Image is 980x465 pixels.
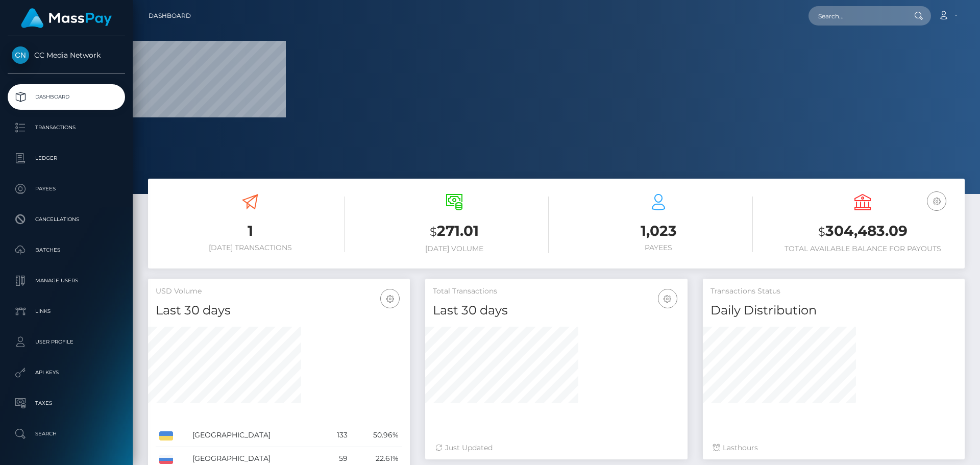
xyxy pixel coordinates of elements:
a: Cancellations [8,207,125,232]
a: Manage Users [8,268,125,293]
p: API Keys [12,365,121,380]
h4: Last 30 days [156,302,402,320]
h6: Total Available Balance for Payouts [768,244,957,253]
h3: 271.01 [360,221,549,242]
img: CC Media Network [12,46,29,64]
small: $ [430,225,437,239]
h6: Payees [564,243,753,252]
img: UA.png [159,431,173,440]
h4: Last 30 days [433,302,679,320]
a: User Profile [8,329,125,355]
input: Search... [808,6,904,26]
p: Links [12,304,121,319]
p: User Profile [12,334,121,350]
a: Taxes [8,390,125,416]
h3: 304,483.09 [768,221,957,242]
a: Dashboard [149,5,191,27]
h5: Transactions Status [710,286,957,297]
a: Batches [8,237,125,263]
p: Ledger [12,151,121,166]
a: Dashboard [8,84,125,110]
h6: [DATE] Transactions [156,243,345,252]
p: Dashboard [12,89,121,105]
img: MassPay Logo [21,8,112,28]
h6: [DATE] Volume [360,244,549,253]
a: Links [8,299,125,324]
div: Just Updated [435,443,677,453]
a: Search [8,421,125,447]
p: Taxes [12,396,121,411]
td: 133 [323,424,351,447]
h3: 1,023 [564,221,753,241]
p: Manage Users [12,273,121,288]
td: 50.96% [351,424,403,447]
p: Transactions [12,120,121,135]
p: Search [12,426,121,442]
p: Cancellations [12,212,121,227]
p: Batches [12,242,121,258]
a: Payees [8,176,125,202]
a: Ledger [8,145,125,171]
h4: Daily Distribution [710,302,957,320]
h3: 1 [156,221,345,241]
a: Transactions [8,115,125,140]
img: RU.png [159,455,173,464]
h5: USD Volume [156,286,402,297]
h5: Total Transactions [433,286,679,297]
a: API Keys [8,360,125,385]
p: Payees [12,181,121,197]
span: CC Media Network [8,51,125,60]
td: [GEOGRAPHIC_DATA] [189,424,323,447]
small: $ [818,225,825,239]
div: Last hours [713,443,954,453]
